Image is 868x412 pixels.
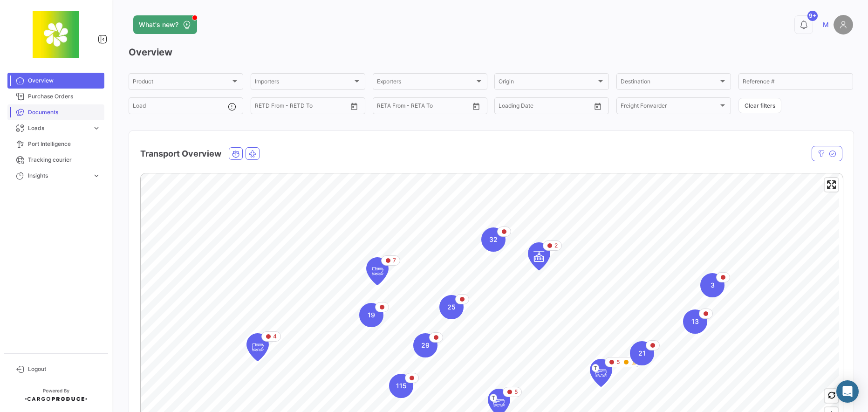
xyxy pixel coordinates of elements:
div: Map marker [630,341,654,365]
span: 4 [273,332,277,341]
a: Tracking courier [7,152,104,168]
span: expand_more [92,124,101,132]
button: Open calendar [591,99,605,113]
div: Map marker [590,359,612,387]
span: Freight Forwarder [621,104,718,110]
img: placeholder-user.png [834,15,853,34]
span: Insights [28,172,89,180]
span: 25 [447,302,456,312]
span: Product [133,80,231,86]
span: expand_more [92,172,101,180]
button: Enter fullscreen [825,178,838,192]
div: Map marker [700,273,724,297]
span: Tracking courier [28,156,101,164]
span: Logout [28,365,101,373]
span: Exporters [377,80,475,86]
input: From [499,104,512,110]
input: To [518,104,562,110]
span: 3 [711,281,715,290]
span: T [592,364,599,372]
a: Purchase Orders [7,89,104,104]
span: 21 [638,349,646,358]
div: Abrir Intercom Messenger [836,380,859,403]
span: 13 [691,317,699,326]
span: Loads [28,124,89,132]
a: Documents [7,104,104,120]
span: 32 [489,235,498,244]
input: From [255,104,268,110]
span: Overview [28,76,101,85]
div: Map marker [389,374,413,398]
a: Overview [7,73,104,89]
div: Map marker [683,309,707,334]
div: Map marker [439,295,464,319]
div: Map marker [528,242,550,270]
span: Purchase Orders [28,92,101,101]
span: Origin [499,80,596,86]
span: M [823,20,829,29]
span: Documents [28,108,101,117]
a: Port Intelligence [7,136,104,152]
div: Map marker [413,333,437,357]
span: 19 [368,310,375,320]
span: Importers [255,80,353,86]
span: 115 [396,381,407,391]
div: Map marker [246,333,269,361]
div: Map marker [366,257,389,285]
h3: Overview [129,46,853,59]
input: To [396,104,441,110]
span: 5 [616,358,620,366]
div: Map marker [359,303,383,327]
span: 5 [514,388,518,396]
button: Air [246,148,259,159]
span: T [490,394,497,402]
h4: Transport Overview [140,147,221,160]
img: 8664c674-3a9e-46e9-8cba-ffa54c79117b.jfif [33,11,79,58]
input: To [274,104,319,110]
button: What's new? [133,15,197,34]
div: Map marker [481,227,506,252]
span: Destination [621,80,718,86]
button: Clear filters [738,98,781,113]
span: What's new? [139,20,178,29]
span: 29 [421,341,430,350]
button: Open calendar [347,99,361,113]
span: 7 [393,256,396,265]
input: From [377,104,390,110]
span: 2 [554,241,558,250]
button: Open calendar [469,99,483,113]
span: Port Intelligence [28,140,101,148]
button: Ocean [229,148,242,159]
